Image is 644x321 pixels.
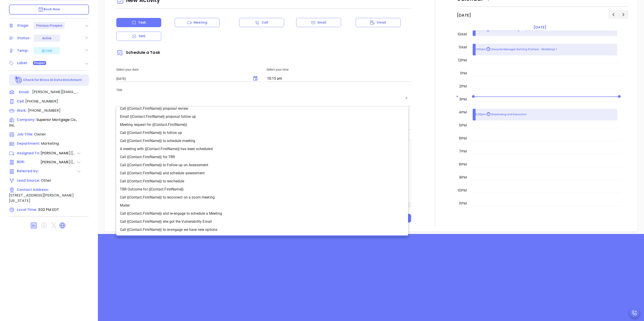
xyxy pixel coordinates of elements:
[403,95,410,101] button: Close
[17,151,40,156] span: Assigned To:
[41,151,77,156] span: [PERSON_NAME] [PERSON_NAME]
[533,24,547,31] a: [DATE]
[23,78,82,82] p: Check for Binox AI Data Enrichment
[116,177,408,185] li: Call {{Contact.FirstName}} to reschedule
[17,60,28,66] div: Label:
[116,87,411,92] p: Title
[17,99,24,104] span: Cell :
[116,137,408,145] li: Call {{Contact.FirstName}} to schedule meeting
[17,207,37,212] span: Local Time:
[28,108,60,113] span: [PHONE_NUMBER]
[17,178,40,183] span: Lead Source:
[457,58,468,63] div: 12pm
[25,99,58,104] span: [PHONE_NUMBER]
[458,97,468,102] div: 3pm
[458,175,468,180] div: 9pm
[17,159,40,165] span: BDR:
[41,178,51,183] span: Other
[36,22,63,29] div: Previous Prospect
[475,47,557,52] p: 11:00am Lifecycle Manager Getting Started - Workshop 1
[457,188,468,193] div: 10pm
[116,67,261,72] p: Select your date
[459,71,468,76] div: 1pm
[42,35,51,42] div: Active
[34,61,45,66] span: Prospect
[138,20,146,25] p: Task
[116,153,408,161] li: Call {{Contact.FirstName}} for TBR
[9,193,74,203] span: [STREET_ADDRESS][PERSON_NAME][US_STATE]
[116,210,408,218] li: Call {{Contact.FirstName}} and re-engage to schedule a Meeting
[17,108,27,113] span: Work:
[116,201,408,210] li: Mailer
[17,117,35,122] span: Company:
[17,47,29,54] div: Temp:
[17,22,29,29] div: Stage:
[116,113,408,121] li: Email {{Contact.FirstName}} proposal follow up
[608,10,618,19] button: Previous day
[139,34,146,39] p: SMS
[250,73,261,84] button: Choose date, selected date is Oct 15, 2025
[318,20,326,25] p: Email
[38,207,59,212] span: 3:02 PM EDT
[34,132,46,137] span: Owner
[38,7,60,11] span: Book Now
[194,20,207,25] p: Meeting
[458,201,468,206] div: 11pm
[17,187,49,192] span: Contact Address:
[377,20,386,25] p: Vmail
[17,169,40,174] span: Referred by:
[116,169,408,177] li: Call {{Contact.FirstName}} and schedule assessment
[458,84,468,89] div: 2pm
[262,20,268,25] p: Call
[458,45,468,50] div: 11am
[17,141,40,146] span: Department:
[458,110,468,115] div: 4pm
[458,149,468,154] div: 7pm
[116,226,408,234] li: Call {{Contact.FirstName}} to re-engage we have new options
[116,193,408,201] li: Call {{Contact.FirstName}} to reconnect on a zoom meeting
[116,77,248,81] input: MM/DD/YYYY
[116,129,408,137] li: Call {{Contact.FirstName}} to follow up
[17,132,33,137] span: Job Title:
[19,89,29,95] span: Email:
[116,185,408,193] li: TBR Outcome for {{Contact.FirstName}}
[41,141,59,146] span: Marketing
[116,105,408,113] li: Call {{Contact.FirstName}} proposal review
[116,218,408,226] li: Call {{Contact.FirstName}} she got the Vulnerability Email
[41,159,77,165] span: [PERSON_NAME] [PERSON_NAME]
[116,161,408,169] li: Call {{Contact.FirstName}} to Follow up on Assessment
[17,35,30,41] div: Status:
[458,136,468,141] div: 6pm
[9,117,77,128] span: Superior Mortgage Co., Inc.
[458,123,468,128] div: 5pm
[15,76,22,84] img: Ai-Enrich-DaqCidB-.svg
[457,13,471,18] h2: [DATE]
[32,89,79,95] span: [PERSON_NAME][EMAIL_ADDRESS][DOMAIN_NAME]
[116,50,160,55] span: Schedule a Task
[618,10,628,19] button: Next day
[116,121,408,129] li: Meeting request for {{Contact.FirstName}}
[267,67,411,72] p: Select your time
[457,32,468,37] div: 10am
[41,48,52,53] div: Cold
[116,145,408,153] li: A meeting with {{Contact.FirstName}} has been scheduled
[475,112,527,117] p: 4:00pm Shadowing and Execution
[458,162,468,167] div: 8pm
